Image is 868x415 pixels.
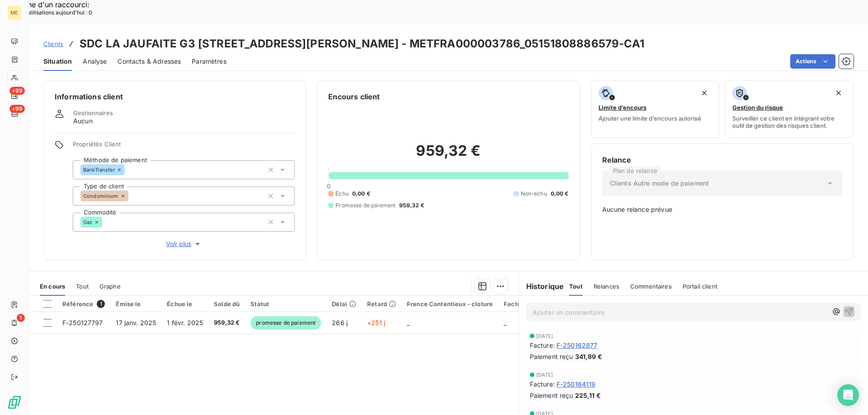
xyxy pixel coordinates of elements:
span: 1 févr. 2025 [167,319,203,326]
span: _ [407,319,410,326]
span: Clients [43,40,63,47]
span: Échu [335,190,349,198]
span: promesse de paiement [250,316,321,330]
h6: Historique [519,281,564,292]
span: F-250164119 [557,379,596,389]
h2: 959,32 € [328,142,568,169]
h6: Encours client [328,91,380,102]
div: Open Intercom Messenger [837,384,859,406]
span: Paiement reçu [530,391,573,400]
input: Ajouter une valeur [102,218,109,226]
span: En cours [40,283,65,290]
div: Facture / Echéancier [504,300,566,308]
span: [DATE] [536,333,553,339]
span: _ [504,319,506,326]
span: Analyse [83,57,107,66]
span: Facture : [530,340,555,350]
div: Émise le [116,300,156,308]
span: +99 [9,105,25,113]
span: 225,11 € [575,391,601,400]
span: Ajouter une limite d’encours autorisé [599,115,701,122]
button: Voir plus [73,239,295,249]
span: 17 janv. 2025 [116,319,156,326]
span: BankTransfer [83,167,115,173]
span: Commentaires [630,283,672,290]
span: Facture : [530,379,555,389]
span: +99 [9,87,25,95]
span: Gestion du risque [732,104,783,111]
span: 0,00 € [352,190,370,198]
span: F-250127797 [62,319,103,326]
span: Aucune relance prévue [602,205,842,214]
div: Statut [250,300,321,308]
span: 959,32 € [214,318,240,327]
span: Gestionnaires [73,109,113,117]
button: Gestion du risqueSurveiller ce client en intégrant votre outil de gestion des risques client. [725,80,854,138]
span: Relances [594,283,619,290]
span: Non-échu [521,190,547,198]
h6: Informations client [55,91,295,102]
span: 0,00 € [551,190,569,198]
span: F-250162877 [557,340,598,350]
span: Promesse de paiement [335,201,396,210]
span: 266 j [332,319,348,326]
a: Clients [43,39,63,48]
button: Actions [790,54,835,69]
div: Délai [332,300,356,308]
span: Aucun [73,117,93,126]
span: Graphe [99,283,121,290]
div: Référence [62,300,105,308]
span: Tout [76,283,89,290]
span: Surveiller ce client en intégrant votre outil de gestion des risques client. [732,115,846,129]
div: Retard [367,300,396,308]
span: 0 [327,182,330,190]
span: Clients Autre mode de paiement [610,179,709,188]
span: Condominium [83,193,118,199]
span: Contacts & Adresses [118,57,181,66]
input: Ajouter une valeur [128,192,136,200]
img: Logo LeanPay [7,395,22,410]
span: 959,32 € [399,201,424,210]
span: Propriétés Client [73,140,295,153]
div: Échue le [167,300,203,308]
span: 341,89 € [575,352,602,361]
button: Limite d’encoursAjouter une limite d’encours autorisé [591,80,720,138]
span: Portail client [683,283,717,290]
div: Solde dû [214,300,240,308]
h3: SDC LA JAUFAITE G3 [STREET_ADDRESS][PERSON_NAME] - METFRA000003786_05151808886579-CA1 [80,36,644,52]
input: Ajouter une valeur [125,166,132,174]
span: [DATE] [536,372,553,378]
span: Tout [569,283,583,290]
span: 1 [17,314,25,322]
span: Voir plus [166,239,202,248]
div: France Contentieux - cloture [407,300,493,308]
h6: Relance [602,154,842,165]
span: Paiement reçu [530,352,573,361]
span: Gaz [83,219,92,225]
span: Situation [43,57,72,66]
span: +251 j [367,319,385,326]
span: Paramètres [192,57,226,66]
span: Limite d’encours [599,104,646,111]
span: 1 [97,300,105,308]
